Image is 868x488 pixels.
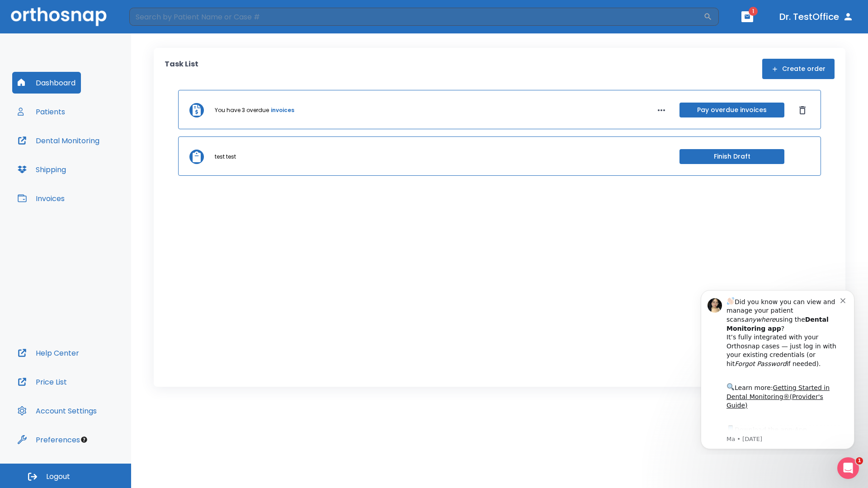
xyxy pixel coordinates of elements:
[39,144,120,160] a: App Store
[12,371,72,393] button: Price List
[679,103,784,117] button: Pay overdue invoices
[215,106,269,114] p: You have 3 overdue
[153,14,160,21] button: Dismiss notification
[80,436,88,444] div: Tooltip anchor
[215,153,236,161] p: test test
[12,72,81,94] button: Dashboard
[795,103,810,117] button: Dismiss
[11,7,107,26] img: Orthosnap
[679,149,784,164] button: Finish Draft
[129,8,703,26] input: Search by Patient Name or Case #
[762,59,835,79] button: Create order
[12,188,70,209] button: Invoices
[39,153,153,161] p: Message from Ma, sent 5w ago
[12,101,71,122] button: Patients
[12,429,85,450] button: Preferences
[687,282,868,455] iframe: Intercom notifications message
[12,342,85,364] button: Help Center
[776,9,857,25] button: Dr. TestOffice
[12,159,71,180] button: Shipping
[856,457,863,465] span: 1
[165,59,198,79] p: Task List
[271,106,294,114] a: invoices
[837,457,859,479] iframe: Intercom live chat
[39,142,153,188] div: Download the app: | ​ Let us know if you need help getting started!
[46,472,70,482] span: Logout
[12,400,102,422] button: Account Settings
[12,130,105,151] button: Dental Monitoring
[749,7,758,16] span: 1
